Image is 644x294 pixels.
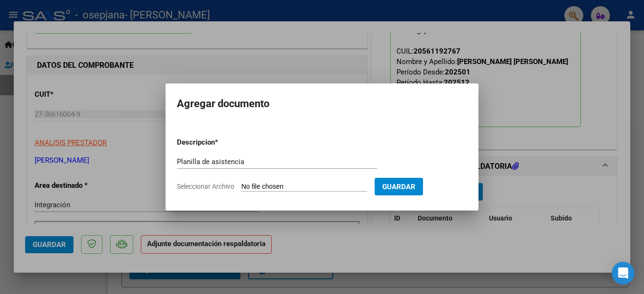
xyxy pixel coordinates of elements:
[382,183,415,191] span: Guardar
[177,183,234,190] span: Seleccionar Archivo
[177,137,264,148] p: Descripcion
[612,262,635,285] div: Open Intercom Messenger
[177,95,467,113] h2: Agregar documento
[375,178,423,195] button: Guardar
